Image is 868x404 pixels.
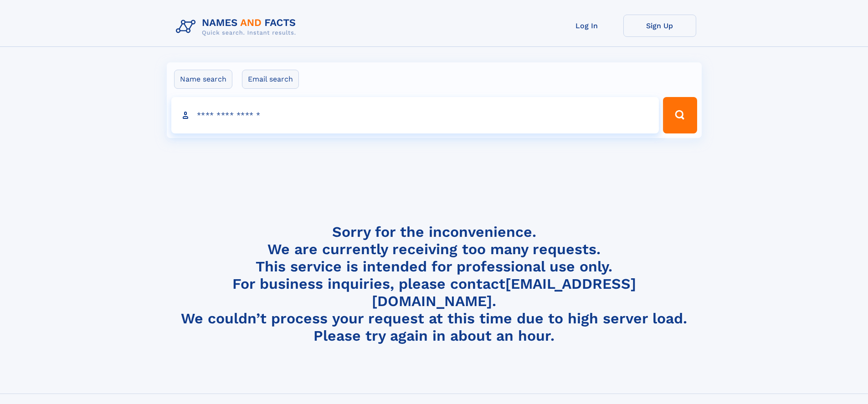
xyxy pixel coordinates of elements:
[663,97,697,133] button: Search Button
[171,97,659,133] input: search input
[172,15,303,39] img: Logo Names and Facts
[550,15,623,37] a: Log In
[623,15,696,37] a: Sign Up
[242,70,299,89] label: Email search
[372,275,636,310] a: [EMAIL_ADDRESS][DOMAIN_NAME]
[174,70,232,89] label: Name search
[172,223,696,345] h4: Sorry for the inconvenience. We are currently receiving too many requests. This service is intend...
